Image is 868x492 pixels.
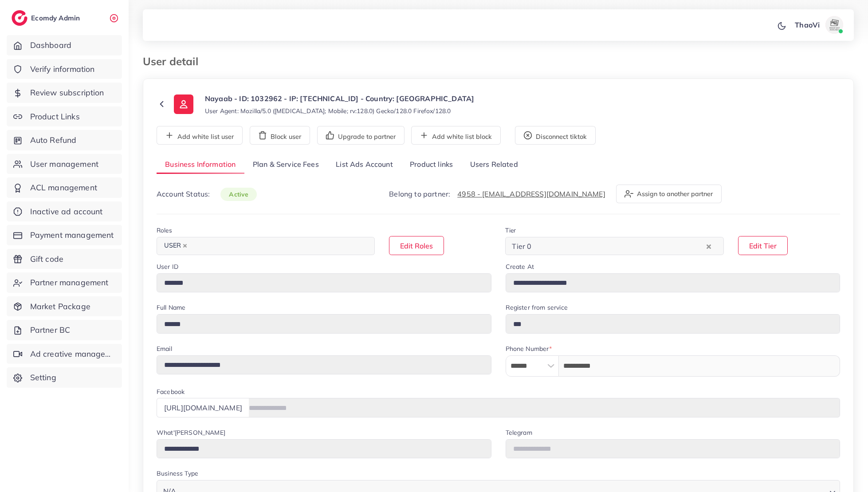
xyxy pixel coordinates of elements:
[157,428,225,437] label: What'[PERSON_NAME]
[157,237,375,255] div: Search for option
[157,303,185,312] label: Full Name
[30,277,109,288] span: Partner management
[510,240,533,253] span: Tier 0
[12,10,27,26] img: logo
[30,158,98,170] span: User management
[515,126,596,145] button: Disconnect tiktok
[457,189,605,198] a: 4958 - [EMAIL_ADDRESS][DOMAIN_NAME]
[205,106,451,115] small: User Agent: Mozilla/5.0 ([MEDICAL_DATA]; Mobile; rv:128.0) Gecko/128.0 Firefox/128.0
[30,63,95,75] span: Verify information
[7,201,122,222] a: Inactive ad account
[157,262,178,271] label: User ID
[616,185,722,203] button: Assign to another partner
[795,20,820,30] p: ThaoVi
[401,155,461,174] a: Product links
[220,188,257,201] span: active
[506,262,534,271] label: Create At
[790,16,847,34] a: ThaoViavatar
[505,226,516,235] label: Tier
[157,189,257,200] p: Account Status:
[7,344,122,364] a: Ad creative management
[192,239,363,253] input: Search for option
[174,94,193,114] img: ic-user-info.36bf1079.svg
[183,244,187,248] button: Deselect USER
[30,111,80,122] span: Product Links
[7,177,122,198] a: ACL management
[30,39,71,51] span: Dashboard
[505,237,723,255] div: Search for option
[317,126,405,145] button: Upgrade to partner
[160,240,191,252] span: USER
[707,241,711,251] button: Clear Selected
[506,428,532,437] label: Telegram
[7,154,122,174] a: User management
[738,236,788,255] button: Edit Tier
[411,126,501,145] button: Add white list block
[157,469,198,478] label: Business Type
[7,83,122,103] a: Review subscription
[244,155,327,174] a: Plan & Service Fees
[30,324,71,336] span: Partner BC
[506,344,552,353] label: Phone Number
[7,296,122,317] a: Market Package
[30,229,114,241] span: Payment management
[7,35,122,55] a: Dashboard
[30,253,63,265] span: Gift code
[30,301,90,312] span: Market Package
[30,134,77,146] span: Auto Refund
[30,87,104,98] span: Review subscription
[205,93,474,104] p: Nayaab - ID: 1032962 - IP: [TECHNICAL_ID] - Country: [GEOGRAPHIC_DATA]
[30,206,103,217] span: Inactive ad account
[7,59,122,79] a: Verify information
[7,249,122,269] a: Gift code
[143,55,205,68] h3: User detail
[30,182,97,193] span: ACL management
[157,126,243,145] button: Add white list user
[7,130,122,150] a: Auto Refund
[30,348,115,360] span: Ad creative management
[7,367,122,388] a: Setting
[157,155,244,174] a: Business Information
[30,372,56,383] span: Setting
[157,398,249,417] div: [URL][DOMAIN_NAME]
[7,106,122,127] a: Product Links
[157,226,172,235] label: Roles
[506,303,568,312] label: Register from service
[327,155,401,174] a: List Ads Account
[157,387,185,396] label: Facebook
[7,320,122,340] a: Partner BC
[31,14,82,22] h2: Ecomdy Admin
[157,344,172,353] label: Email
[12,10,82,26] a: logoEcomdy Admin
[825,16,843,34] img: avatar
[534,239,704,253] input: Search for option
[250,126,310,145] button: Block user
[461,155,526,174] a: Users Related
[389,236,444,255] button: Edit Roles
[7,225,122,245] a: Payment management
[389,189,605,199] p: Belong to partner:
[7,272,122,293] a: Partner management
